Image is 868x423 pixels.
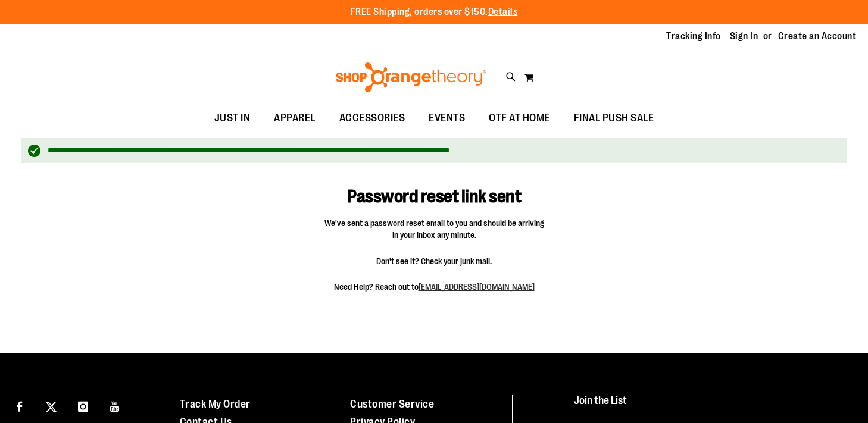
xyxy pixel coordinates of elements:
a: JUST IN [202,105,263,132]
a: Tracking Info [666,30,721,43]
h4: Join the List [574,395,845,417]
a: Sign In [730,30,758,43]
a: OTF AT HOME [477,105,562,132]
a: Visit our Facebook page [9,395,30,416]
span: ACCESSORIES [339,105,405,131]
h1: Password reset link sent [295,169,573,207]
span: We've sent a password reset email to you and should be arriving in your inbox any minute. [324,217,544,241]
a: Details [488,7,518,17]
a: APPAREL [262,105,327,132]
span: APPAREL [274,105,316,131]
p: FREE Shipping, orders over $150. [351,5,518,19]
img: Shop Orangetheory [334,62,488,92]
span: Need Help? Reach out to [324,281,544,293]
a: ACCESSORIES [327,105,417,132]
span: OTF AT HOME [489,105,550,131]
span: FINAL PUSH SALE [574,105,654,131]
img: Twitter [46,402,57,412]
span: JUST IN [214,105,251,131]
a: FINAL PUSH SALE [562,105,666,132]
a: Visit our Youtube page [105,395,126,416]
a: Visit our Instagram page [73,395,93,416]
a: Visit our X page [41,395,62,416]
a: EVENTS [417,105,477,132]
a: [EMAIL_ADDRESS][DOMAIN_NAME] [419,282,535,292]
a: Track My Order [180,398,251,410]
a: Create an Account [778,30,857,43]
span: EVENTS [429,105,465,131]
a: Customer Service [350,398,434,410]
span: Don't see it? Check your junk mail. [324,255,544,267]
